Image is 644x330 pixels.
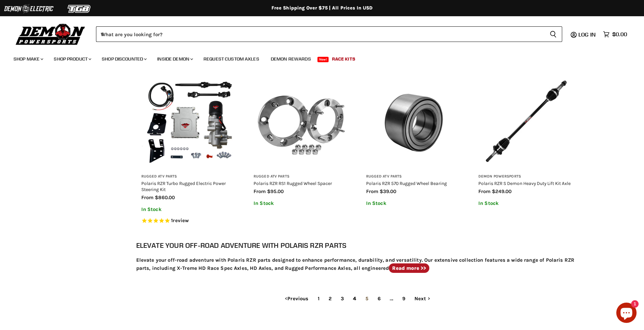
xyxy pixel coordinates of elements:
[575,31,600,38] a: Log in
[314,293,323,305] a: 1
[254,73,349,169] img: Polaris RZR RS1 Rugged Wheel Spacer
[173,218,189,224] span: review
[254,201,349,206] p: In Stock
[155,194,175,201] span: $860.00
[478,188,491,194] span: from
[96,26,544,42] input: When autocomplete results are available use up and down arrows to review and enter to select
[3,2,54,15] img: Demon Electric Logo 2
[366,73,462,169] img: Polaris RZR 570 Rugged Wheel Bearing
[141,217,237,225] span: Rated 5.0 out of 5 stars 1 reviews
[362,293,372,305] a: 5
[14,22,88,46] img: Demon Powersports
[141,174,237,179] h3: Rugged ATV Parts
[141,194,153,201] span: from
[254,181,332,186] a: Polaris RZR RS1 Rugged Wheel Spacer
[54,2,105,15] img: TGB Logo 2
[578,31,596,38] span: Log in
[478,181,571,186] a: Polaris RZR S Demon Heavy Duty Lift Kit Axle
[8,49,625,66] ul: Main menu
[366,174,462,179] h3: Rugged ATV Parts
[266,52,316,66] a: Demon Rewards
[366,201,462,206] p: In Stock
[392,265,426,271] strong: Read more >>
[478,174,574,179] h3: Demon Powersports
[386,293,397,305] span: ...
[349,293,360,305] span: 4
[198,52,264,66] a: Request Custom Axles
[96,26,562,42] form: Product
[544,26,562,42] button: Search
[600,29,630,39] a: $0.00
[152,52,197,66] a: Inside Demon
[478,73,574,169] img: Polaris RZR S Demon Heavy Duty Lift Kit Axle
[366,188,378,194] span: from
[411,293,434,305] a: Next
[136,256,579,273] p: Elevate your off-road adventure with Polaris RZR parts designed to enhance performance, durabilit...
[337,293,348,305] a: 3
[254,188,266,194] span: from
[52,5,593,11] div: Free Shipping Over $75 | All Prices In USD
[399,293,409,305] a: 9
[8,52,47,66] a: Shop Make
[317,57,329,62] span: New!
[141,207,237,212] p: In Stock
[97,52,151,66] a: Shop Discounted
[171,218,189,224] span: 1 reviews
[141,181,226,192] a: Polaris RZR Turbo Rugged Electric Power Steering Kit
[325,293,335,305] a: 2
[614,303,639,325] inbox-online-store-chat: Shopify online store chat
[141,73,237,169] img: Polaris RZR Turbo Rugged Electric Power Steering Kit
[281,293,312,305] a: Previous
[612,31,627,38] span: $0.00
[267,188,284,194] span: $95.00
[366,181,447,186] a: Polaris RZR 570 Rugged Wheel Bearing
[380,188,396,194] span: $39.00
[327,52,360,66] a: Race Kits
[478,201,574,206] p: In Stock
[492,188,511,194] span: $249.00
[254,174,349,179] h3: Rugged ATV Parts
[136,240,579,251] h2: Elevate Your Off-Road Adventure with Polaris RZR Parts
[374,293,384,305] a: 6
[49,52,95,66] a: Shop Product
